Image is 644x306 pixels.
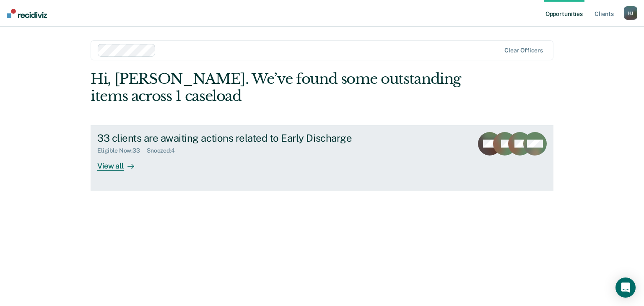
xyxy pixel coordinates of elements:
div: H J [624,6,637,20]
div: 33 clients are awaiting actions related to Early Discharge [97,132,392,144]
img: Recidiviz [7,9,47,18]
div: Snoozed : 4 [147,147,182,154]
a: 33 clients are awaiting actions related to Early DischargeEligible Now:33Snoozed:4View all [91,125,553,191]
div: Open Intercom Messenger [615,277,636,298]
div: Eligible Now : 33 [97,147,147,154]
button: HJ [624,6,637,20]
div: Hi, [PERSON_NAME]. We’ve found some outstanding items across 1 caseload [91,70,461,105]
div: Clear officers [504,47,543,54]
div: View all [97,154,144,171]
